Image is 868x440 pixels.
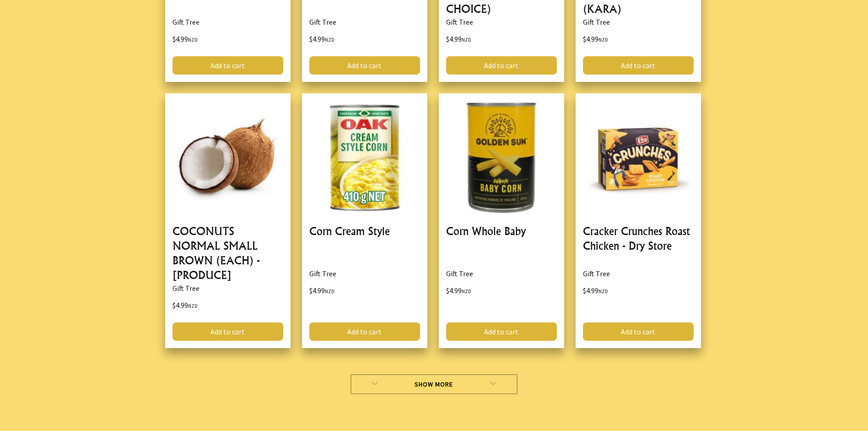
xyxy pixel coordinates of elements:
[309,56,420,75] a: Add to cart
[173,56,283,75] a: Add to cart
[583,322,694,341] a: Add to cart
[446,322,557,341] a: Add to cart
[583,56,694,75] a: Add to cart
[350,374,518,394] a: Show More
[173,322,283,341] a: Add to cart
[309,322,420,341] a: Add to cart
[446,56,557,75] a: Add to cart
